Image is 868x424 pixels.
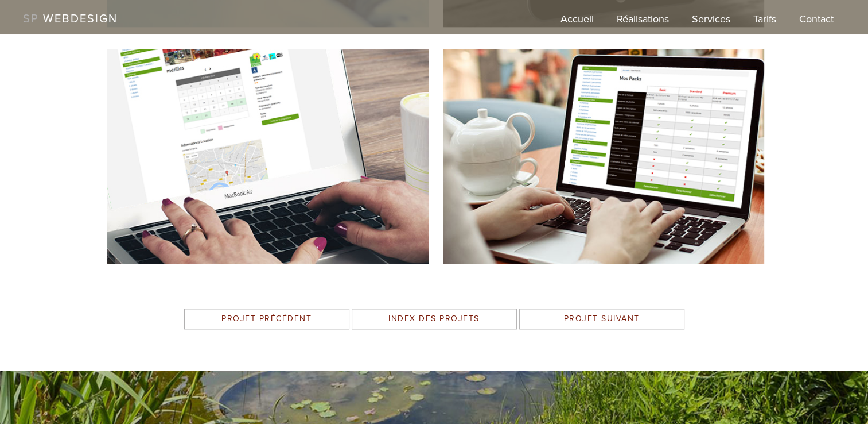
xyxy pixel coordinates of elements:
a: Tarifs [753,11,776,34]
a: Accueil [560,11,594,34]
span: WEBDESIGN [43,12,118,26]
a: SP WEBDESIGN [23,12,118,26]
a: Contact [799,11,834,34]
a: Projet Précédent [184,309,349,329]
a: Services [692,11,730,34]
a: Index des Projets [352,309,517,329]
span: SP [23,12,39,26]
img: Périgord Gîtes MacBook [443,49,765,264]
a: Réalisations [617,11,669,34]
a: Projet Suivant [519,309,684,329]
img: Périgord Gîtes MacBook Air [107,49,429,264]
